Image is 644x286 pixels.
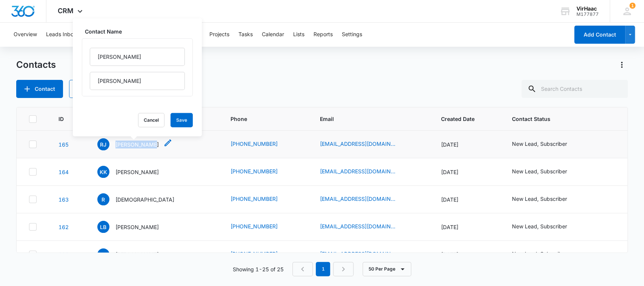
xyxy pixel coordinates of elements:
[293,23,304,47] button: Lists
[320,195,409,204] div: Email - kittigadu007@gmail.com - Select to Edit Field
[85,28,196,35] label: Contact Name
[90,72,185,90] input: Last Name
[16,80,63,98] button: Add Contact
[115,251,159,258] p: [PERSON_NAME]
[58,115,68,123] span: ID
[97,166,172,178] div: Contact Name - Kristina Kozlovsky - Select to Edit Field
[512,195,567,203] div: New Lead, Subscriber
[512,140,581,149] div: Contact Status - New Lead, Subscriber - Select to Edit Field
[231,115,291,123] span: Phone
[58,7,74,15] span: CRM
[238,23,253,47] button: Tasks
[320,195,395,203] a: [EMAIL_ADDRESS][DOMAIN_NAME]
[232,265,283,273] p: Showing 1-25 of 25
[231,250,278,258] a: [PHONE_NUMBER]
[14,23,37,47] button: Overview
[512,195,581,204] div: Contact Status - New Lead, Subscriber - Select to Edit Field
[574,26,625,44] button: Add Contact
[231,167,278,175] a: [PHONE_NUMBER]
[97,138,109,150] span: RJ
[441,141,494,148] div: [DATE]
[115,168,159,176] p: [PERSON_NAME]
[115,196,174,203] p: [DEMOGRAPHIC_DATA]
[262,23,284,47] button: Calendar
[316,262,330,276] em: 1
[320,222,395,230] a: [EMAIL_ADDRESS][DOMAIN_NAME]
[69,80,138,98] button: Import Contacts
[231,250,291,259] div: Phone - (773) 574-3572 - Select to Edit Field
[90,48,185,66] input: First Name
[512,140,567,148] div: New Lead, Subscriber
[441,168,494,176] div: [DATE]
[58,224,69,230] a: Navigate to contact details page for Lauren Bagwell
[97,138,172,150] div: Contact Name - Rachal Jones - Select to Edit Field
[138,113,164,127] button: Cancel
[231,195,278,203] a: [PHONE_NUMBER]
[231,167,291,176] div: Phone - (414) 793-9125 - Select to Edit Field
[320,167,409,176] div: Email - kozlovsky8@gmail.com - Select to Edit Field
[58,141,69,148] a: Navigate to contact details page for Rachal Jones
[576,12,599,17] div: account id
[97,248,172,260] div: Contact Name - Marta Confederat - Select to Edit Field
[58,196,69,203] a: Navigate to contact details page for Rama
[512,167,581,176] div: Contact Status - New Lead, Subscriber - Select to Edit Field
[512,115,605,123] span: Contact Status
[629,3,635,9] span: 1
[320,250,395,258] a: [EMAIL_ADDRESS][DOMAIN_NAME]
[320,167,395,175] a: [EMAIL_ADDRESS][DOMAIN_NAME]
[512,167,567,175] div: New Lead, Subscriber
[576,6,599,12] div: account name
[209,23,229,47] button: Projects
[441,223,494,231] div: [DATE]
[292,262,354,276] nav: Pagination
[320,222,409,231] div: Email - labagwell92@gmail.com - Select to Edit Field
[320,140,409,149] div: Email - lojoindustries@gmail.com - Select to Edit Field
[231,222,278,230] a: [PHONE_NUMBER]
[629,3,635,9] div: notifications count
[97,221,109,233] span: LB
[97,248,109,260] span: MC
[58,251,69,258] a: Navigate to contact details page for Marta Confederat
[512,222,567,230] div: New Lead, Subscriber
[46,23,77,47] button: Leads Inbox
[231,140,291,149] div: Phone - (205) 447-0000 - Select to Edit Field
[320,140,395,148] a: [EMAIL_ADDRESS][DOMAIN_NAME]
[97,221,172,233] div: Contact Name - Lauren Bagwell - Select to Edit Field
[97,193,109,205] span: R
[58,169,69,175] a: Navigate to contact details page for Kristina Kozlovsky
[616,59,628,71] button: Actions
[512,250,567,258] div: New Lead, Subscriber
[314,23,333,47] button: Reports
[97,166,109,178] span: KK
[320,115,412,123] span: Email
[342,23,362,47] button: Settings
[512,222,581,231] div: Contact Status - New Lead, Subscriber - Select to Edit Field
[363,262,411,276] button: 50 Per Page
[320,250,409,259] div: Email - martaiacob76@yahoo.com - Select to Edit Field
[231,140,278,148] a: [PHONE_NUMBER]
[512,250,581,259] div: Contact Status - New Lead, Subscriber - Select to Edit Field
[231,222,291,231] div: Phone - (850) 516-3034 - Select to Edit Field
[521,80,628,98] input: Search Contacts
[171,113,193,127] button: Save
[115,141,159,148] p: [PERSON_NAME]
[231,195,291,204] div: Phone - (251) 406-2486 - Select to Edit Field
[97,193,188,205] div: Contact Name - Rama - Select to Edit Field
[441,115,483,123] span: Created Date
[441,196,494,203] div: [DATE]
[16,59,56,70] h1: Contacts
[115,223,159,231] p: [PERSON_NAME]
[441,251,494,258] div: [DATE]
